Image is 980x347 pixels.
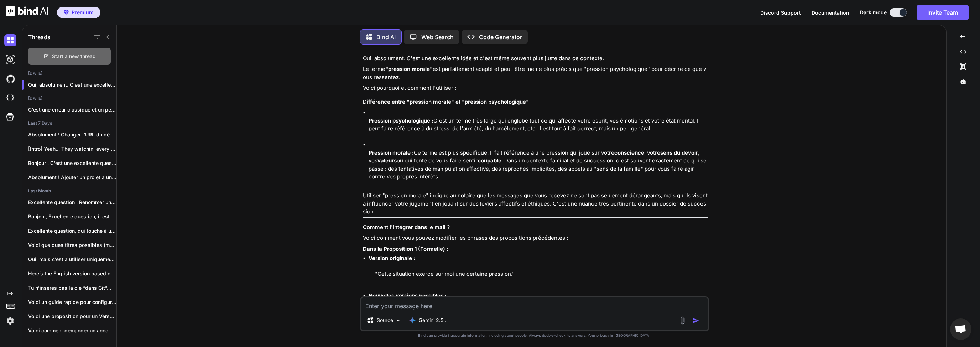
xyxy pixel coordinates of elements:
[812,10,849,16] span: Documentation
[860,9,887,16] span: Dark mode
[28,270,116,277] p: Here’s the English version based on your...
[917,5,969,20] button: Invite Team
[678,316,687,325] img: attachment
[22,188,116,194] h2: Last Month
[4,34,16,46] img: darkChat
[28,313,116,320] p: Voici une proposition pour un Verse 2:...
[363,245,448,252] strong: Dans la Proposition 1 (Formelle) :
[369,292,447,299] strong: Nouvelles versions possibles :
[28,174,116,181] p: Absolument ! Ajouter un projet à une...
[363,234,708,242] p: Voici comment vous pouvez modifier les phrases des propositions précédentes :
[28,199,116,206] p: Excellente question ! Renommer un Volume Logique...
[369,117,433,124] strong: Pression psychologique :
[28,33,51,41] h1: Threads
[4,92,16,104] img: cloudideIcon
[363,223,708,232] h3: Comment l'intégrer dans le mail ?
[28,145,116,152] p: [Intro] Yeah... They watchin' every move... Let...
[395,317,401,323] img: Pick Models
[72,9,94,16] span: Premium
[22,120,116,126] h2: Last 7 Days
[478,157,501,164] strong: coupable
[479,33,522,41] p: Code Generator
[28,160,116,167] p: Bonjour ! C'est une excellente question qui...
[812,9,849,16] button: Documentation
[360,333,709,338] p: Bind can provide inaccurate information, including about people. Always double-check its answers....
[660,149,698,156] strong: sens du devoir
[22,71,116,76] h2: [DATE]
[614,149,644,156] strong: conscience
[760,10,801,16] span: Discord Support
[52,53,96,60] span: Start a new thread
[22,95,116,101] h2: [DATE]
[376,33,396,41] p: Bind AI
[363,192,708,216] p: Utiliser "pression morale" indique au notaire que les messages que vous recevez ne sont pas seule...
[28,284,116,291] p: Tu n’insères pas la clé “dans Git”...
[385,66,433,72] strong: "pression morale"
[692,317,699,324] img: icon
[28,81,116,88] p: Oui, absolument. C'est une excellente id...
[369,149,414,156] strong: Pression morale :
[369,255,415,261] strong: Version originale :
[4,73,16,85] img: githubDark
[377,317,393,324] p: Source
[409,317,416,324] img: Gemini 2.5 Pro
[377,157,397,164] strong: valeurs
[28,327,116,334] p: Voici comment demander un accompagnement par un...
[419,317,446,324] p: Gemini 2.5..
[28,256,116,263] p: Oui, mais c’est à utiliser uniquement en...
[28,242,116,249] p: Voici quelques titres possibles (mon préféré en...
[369,117,708,133] p: C'est un terme très large qui englobe tout ce qui affecte votre esprit, vos émotions et votre éta...
[369,149,708,181] p: Ce terme est plus spécifique. Il fait référence à une pression qui joue sur votre , votre , vos o...
[28,299,116,306] p: Voici un guide rapide pour configurer nfsd...
[4,315,16,327] img: settings
[363,65,708,81] p: Le terme est parfaitement adapté et peut-être même plus précis que "pression psychologique" pour ...
[363,98,708,106] h3: Différence entre "pression morale" et "pression psychologique"
[6,6,48,16] img: Bind AI
[363,55,708,63] p: Oui, absolument. C'est une excellente idée et c'est même souvent plus juste dans ce contexte.
[950,318,971,340] div: Ouvrir le chat
[375,271,708,277] p: "Cette situation exerce sur moi une certaine pression."
[4,53,16,66] img: darkAi-studio
[421,33,454,41] p: Web Search
[28,106,116,113] p: C'est une erreur classique et un peu...
[57,7,100,18] button: premiumPremium
[28,227,116,234] p: Excellente question, qui touche à une petite...
[28,131,116,138] p: Absolument ! Changer l'URL du dépôt distant...
[28,213,116,220] p: Bonjour, Excellente question, il est primordial de...
[363,84,708,92] p: Voici pourquoi et comment l'utiliser :
[760,9,801,16] button: Discord Support
[64,10,69,15] img: premium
